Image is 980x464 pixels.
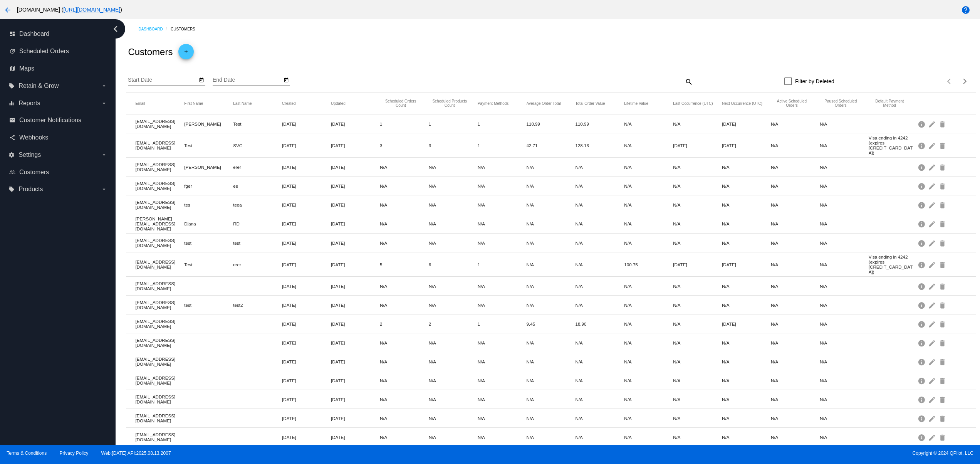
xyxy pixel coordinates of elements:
[722,163,771,171] mat-cell: N/A
[184,219,233,228] mat-cell: Djana
[233,239,282,247] mat-cell: test
[429,357,478,366] mat-cell: N/A
[9,169,15,175] i: people_outline
[918,356,927,368] mat-icon: info
[213,77,282,83] input: End Date
[722,219,771,228] mat-cell: N/A
[527,163,576,171] mat-cell: N/A
[869,133,918,157] mat-cell: Visa ending in 4242 (expires [CREDIT_CARD_DATA])
[478,301,527,309] mat-cell: N/A
[135,138,184,152] mat-cell: [EMAIL_ADDRESS][DOMAIN_NAME]
[938,280,948,292] mat-icon: delete
[722,119,771,128] mat-cell: [DATE]
[938,140,948,151] mat-icon: delete
[928,356,937,368] mat-icon: edit
[938,337,948,349] mat-icon: delete
[429,99,471,108] button: Change sorting for TotalProductsScheduledCount
[380,182,429,190] mat-cell: N/A
[575,260,624,269] mat-cell: N/A
[722,101,762,106] button: Change sorting for NextScheduledOrderOccurrenceUtc
[918,180,927,192] mat-icon: info
[918,140,927,151] mat-icon: info
[282,76,290,84] button: Open calendar
[380,301,429,309] mat-cell: N/A
[938,318,948,330] mat-icon: delete
[820,260,869,269] mat-cell: N/A
[478,200,527,209] mat-cell: N/A
[478,282,527,291] mat-cell: N/A
[527,319,576,328] mat-cell: 9.45
[233,182,282,190] mat-cell: ee
[331,395,380,404] mat-cell: [DATE]
[624,338,673,347] mat-cell: N/A
[527,101,561,106] button: Change sorting for AverageScheduledOrderTotal
[722,260,771,269] mat-cell: [DATE]
[3,5,12,15] mat-icon: arrow_back
[918,161,927,173] mat-icon: info
[722,200,771,209] mat-cell: N/A
[233,119,282,128] mat-cell: Test
[938,199,948,211] mat-icon: delete
[19,65,34,72] span: Maps
[233,200,282,209] mat-cell: teea
[869,99,911,108] button: Change sorting for DefaultPaymentMethod
[478,219,527,228] mat-cell: N/A
[624,301,673,309] mat-cell: N/A
[918,299,927,311] mat-icon: info
[820,182,869,190] mat-cell: N/A
[233,301,282,309] mat-cell: test2
[9,62,107,75] a: map Maps
[673,301,722,309] mat-cell: N/A
[429,376,478,385] mat-cell: N/A
[527,182,576,190] mat-cell: N/A
[575,182,624,190] mat-cell: N/A
[938,161,948,173] mat-icon: delete
[938,237,948,249] mat-icon: delete
[928,161,937,173] mat-icon: edit
[527,282,576,291] mat-cell: N/A
[938,299,948,311] mat-icon: delete
[135,101,145,106] button: Change sorting for Email
[135,355,184,368] mat-cell: [EMAIL_ADDRESS][DOMAIN_NAME]
[918,118,927,130] mat-icon: info
[527,119,576,128] mat-cell: 110.99
[575,141,624,150] mat-cell: 128.13
[673,357,722,366] mat-cell: N/A
[181,49,191,58] mat-icon: add
[478,338,527,347] mat-cell: N/A
[820,219,869,228] mat-cell: N/A
[771,319,820,328] mat-cell: N/A
[575,338,624,347] mat-cell: N/A
[771,141,820,150] mat-cell: N/A
[527,219,576,228] mat-cell: N/A
[282,119,331,128] mat-cell: [DATE]
[938,218,948,230] mat-icon: delete
[575,101,605,106] button: Change sorting for TotalScheduledOrderValue
[820,163,869,171] mat-cell: N/A
[575,119,624,128] mat-cell: 110.99
[184,200,233,209] mat-cell: tes
[928,337,937,349] mat-icon: edit
[820,376,869,385] mat-cell: N/A
[478,319,527,328] mat-cell: 1
[527,239,576,247] mat-cell: N/A
[429,119,478,128] mat-cell: 1
[9,134,15,141] i: share
[429,163,478,171] mat-cell: N/A
[63,7,120,13] a: [URL][DOMAIN_NAME]
[771,338,820,347] mat-cell: N/A
[380,141,429,150] mat-cell: 3
[771,357,820,366] mat-cell: N/A
[282,260,331,269] mat-cell: [DATE]
[575,395,624,404] mat-cell: N/A
[820,301,869,309] mat-cell: N/A
[575,163,624,171] mat-cell: N/A
[9,114,107,126] a: email Customer Notifications
[331,200,380,209] mat-cell: [DATE]
[9,117,15,123] i: email
[722,338,771,347] mat-cell: N/A
[938,356,948,368] mat-icon: delete
[869,252,918,276] mat-cell: Visa ending in 4242 (expires [CREDIT_CARD_DATA])
[331,376,380,385] mat-cell: [DATE]
[429,182,478,190] mat-cell: N/A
